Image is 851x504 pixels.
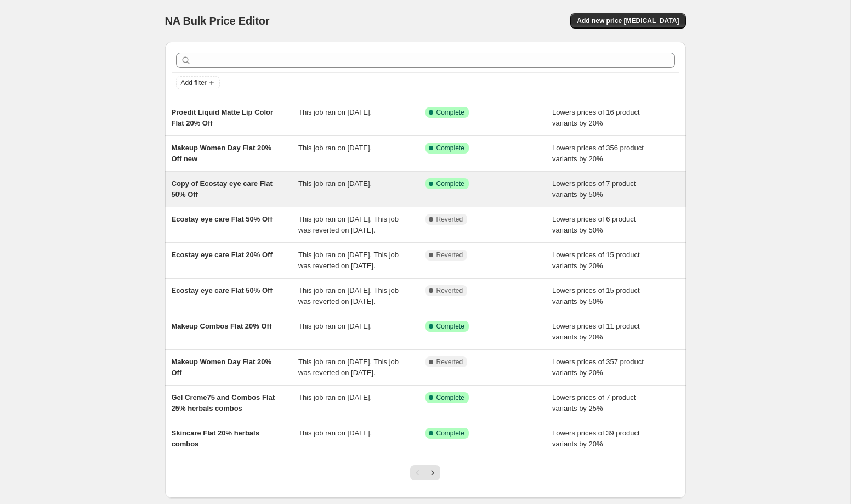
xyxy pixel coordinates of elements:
[436,144,464,152] span: Complete
[436,358,463,366] span: Reverted
[298,144,372,152] span: This job ran on [DATE].
[165,15,270,27] span: NA Bulk Price Editor
[298,215,399,234] span: This job ran on [DATE]. This job was reverted on [DATE].
[172,251,273,259] span: Ecostay eye care Flat 20% Off
[172,393,275,412] span: Gel Creme75 and Combos Flat 25% herbals combos
[552,108,640,127] span: Lowers prices of 16 product variants by 20%
[172,144,272,163] span: Makeup Women Day Flat 20% Off new
[172,215,273,223] span: Ecostay eye care Flat 50% Off
[298,108,372,116] span: This job ran on [DATE].
[172,108,274,127] span: Proedit Liquid Matte Lip Color Flat 20% Off
[552,429,640,448] span: Lowers prices of 39 product variants by 20%
[436,251,463,259] span: Reverted
[552,393,636,412] span: Lowers prices of 7 product variants by 25%
[298,358,399,377] span: This job ran on [DATE]. This job was reverted on [DATE].
[410,465,440,480] nav: Pagination
[298,286,399,305] span: This job ran on [DATE]. This job was reverted on [DATE].
[425,465,440,480] button: Next
[172,322,272,330] span: Makeup Combos Flat 20% Off
[298,429,372,437] span: This job ran on [DATE].
[176,76,220,89] button: Add filter
[552,358,644,377] span: Lowers prices of 357 product variants by 20%
[436,393,464,402] span: Complete
[552,251,640,270] span: Lowers prices of 15 product variants by 20%
[172,429,259,448] span: Skincare Flat 20% herbals combos
[298,393,372,401] span: This job ran on [DATE].
[552,179,636,199] span: Lowers prices of 7 product variants by 50%
[436,322,464,331] span: Complete
[436,286,463,295] span: Reverted
[577,16,679,25] span: Add new price [MEDICAL_DATA]
[172,358,272,377] span: Makeup Women Day Flat 20% Off
[298,251,399,270] span: This job ran on [DATE]. This job was reverted on [DATE].
[436,429,464,438] span: Complete
[436,215,463,224] span: Reverted
[552,144,644,163] span: Lowers prices of 356 product variants by 20%
[552,322,640,341] span: Lowers prices of 11 product variants by 20%
[552,286,640,305] span: Lowers prices of 15 product variants by 50%
[298,179,372,188] span: This job ran on [DATE].
[570,13,685,29] button: Add new price [MEDICAL_DATA]
[172,179,273,199] span: Copy of Ecostay eye care Flat 50% Off
[552,215,636,234] span: Lowers prices of 6 product variants by 50%
[298,322,372,330] span: This job ran on [DATE].
[436,108,464,117] span: Complete
[172,286,273,295] span: Ecostay eye care Flat 50% Off
[436,179,464,188] span: Complete
[181,78,207,87] span: Add filter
